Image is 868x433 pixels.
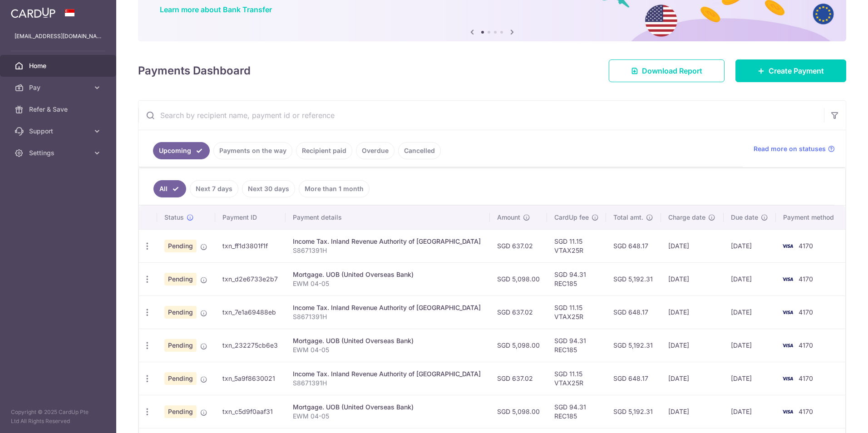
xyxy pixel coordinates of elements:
td: [DATE] [724,329,776,362]
a: Download Report [609,59,725,82]
p: S8671391H [293,246,483,255]
td: [DATE] [724,262,776,295]
p: EWM 04-05 [293,279,483,288]
div: Income Tax. Inland Revenue Authority of [GEOGRAPHIC_DATA] [293,369,483,379]
span: Pending [164,240,197,252]
td: txn_ff1d3801f1f [215,229,286,262]
span: CardUp fee [554,213,589,222]
td: SGD 637.02 [490,229,547,262]
span: Status [164,213,184,222]
div: Mortgage. UOB (United Overseas Bank) [293,403,483,412]
td: SGD 648.17 [606,295,661,329]
p: S8671391H [293,312,483,321]
td: [DATE] [724,295,776,329]
span: Create Payment [769,65,824,76]
a: Read more on statuses [754,144,835,153]
td: txn_d2e6733e2b7 [215,262,286,295]
td: SGD 11.15 VTAX25R [547,295,606,329]
a: Create Payment [735,59,846,82]
td: [DATE] [661,395,723,428]
span: Pending [164,273,197,285]
span: Settings [29,148,89,157]
a: All [153,180,186,197]
td: SGD 11.15 VTAX25R [547,229,606,262]
td: SGD 5,192.31 [606,395,661,428]
img: Bank Card [779,373,797,384]
p: [EMAIL_ADDRESS][DOMAIN_NAME] [15,32,102,41]
img: Bank Card [779,406,797,417]
td: SGD 94.31 REC185 [547,395,606,428]
img: Bank Card [779,274,797,285]
td: SGD 5,098.00 [490,262,547,295]
span: Refer & Save [29,105,89,114]
td: [DATE] [661,329,723,362]
img: CardUp [11,7,55,18]
p: EWM 04-05 [293,345,483,354]
td: txn_5a9f8630021 [215,362,286,395]
td: SGD 5,098.00 [490,329,547,362]
td: txn_7e1a69488eb [215,295,286,329]
span: 4170 [799,242,813,250]
span: Read more on statuses [754,144,826,153]
div: Income Tax. Inland Revenue Authority of [GEOGRAPHIC_DATA] [293,237,483,246]
td: [DATE] [661,295,723,329]
td: [DATE] [661,229,723,262]
td: SGD 5,192.31 [606,262,661,295]
span: 4170 [799,341,813,349]
div: Mortgage. UOB (United Overseas Bank) [293,270,483,279]
input: Search by recipient name, payment id or reference [138,101,824,130]
img: Bank Card [779,340,797,351]
span: Home [29,61,89,70]
span: Due date [731,213,758,222]
span: Pending [164,372,197,385]
td: [DATE] [724,395,776,428]
a: Payments on the way [213,142,292,159]
img: Bank Card [779,307,797,318]
h4: Payments Dashboard [138,63,251,79]
span: Pending [164,306,197,319]
a: Cancelled [398,142,441,159]
img: Bank Card [779,241,797,251]
th: Payment details [286,206,490,229]
span: Total amt. [613,213,643,222]
p: EWM 04-05 [293,412,483,421]
span: 4170 [799,308,813,316]
td: [DATE] [724,229,776,262]
a: More than 1 month [299,180,370,197]
td: SGD 5,192.31 [606,329,661,362]
p: S8671391H [293,379,483,388]
th: Payment method [776,206,845,229]
a: Overdue [356,142,395,159]
span: Pay [29,83,89,92]
td: SGD 5,098.00 [490,395,547,428]
span: 4170 [799,374,813,382]
a: Recipient paid [296,142,352,159]
span: Download Report [642,65,702,76]
td: SGD 11.15 VTAX25R [547,362,606,395]
span: 4170 [799,275,813,283]
span: Pending [164,339,197,352]
span: Pending [164,405,197,418]
div: Mortgage. UOB (United Overseas Bank) [293,336,483,345]
td: SGD 94.31 REC185 [547,329,606,362]
span: Charge date [668,213,705,222]
span: Amount [497,213,520,222]
a: Next 30 days [242,180,295,197]
td: [DATE] [661,362,723,395]
td: SGD 648.17 [606,362,661,395]
a: Upcoming [153,142,210,159]
a: Learn more about Bank Transfer [160,5,272,14]
td: [DATE] [661,262,723,295]
td: [DATE] [724,362,776,395]
td: txn_c5d9f0aaf31 [215,395,286,428]
a: Next 7 days [190,180,238,197]
th: Payment ID [215,206,286,229]
td: SGD 637.02 [490,362,547,395]
td: SGD 94.31 REC185 [547,262,606,295]
span: Support [29,127,89,136]
td: SGD 637.02 [490,295,547,329]
div: Income Tax. Inland Revenue Authority of [GEOGRAPHIC_DATA] [293,303,483,312]
span: 4170 [799,408,813,415]
td: SGD 648.17 [606,229,661,262]
span: Help [20,6,39,15]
